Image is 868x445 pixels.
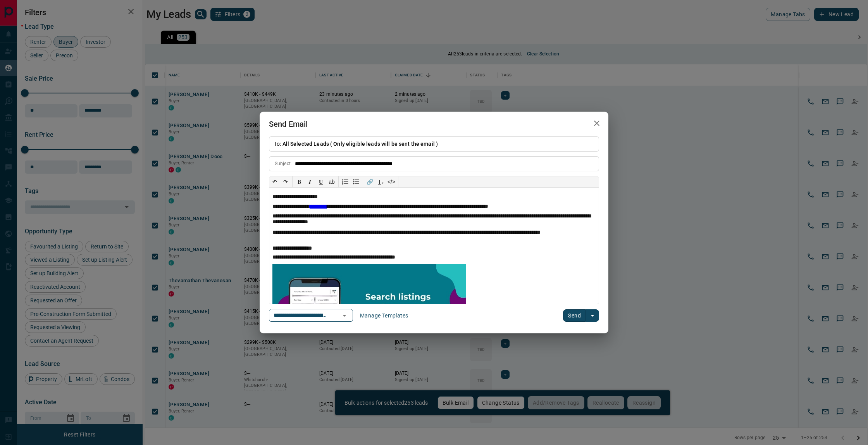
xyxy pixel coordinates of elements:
[340,176,351,187] button: Numbered list
[375,176,386,187] button: T̲ₓ
[563,309,586,322] button: Send
[339,310,350,321] button: Open
[364,176,375,187] button: 🔗
[294,176,305,187] button: 𝐁
[260,112,317,136] h2: Send Email
[305,176,315,187] button: 𝑰
[355,309,413,322] button: Manage Templates
[269,176,280,187] button: ↶
[280,176,291,187] button: ↷
[315,176,326,187] button: 𝐔
[563,309,599,322] div: split button
[275,160,292,167] p: Subject:
[386,176,397,187] button: </>
[351,176,362,187] button: Bullet list
[282,141,438,147] span: All Selected Leads ( Only eligible leads will be sent the email )
[269,136,599,152] p: To:
[319,179,323,185] span: 𝐔
[272,264,466,349] img: search_like_a_pro.jpg
[329,179,335,185] s: ab
[326,176,337,187] button: ab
